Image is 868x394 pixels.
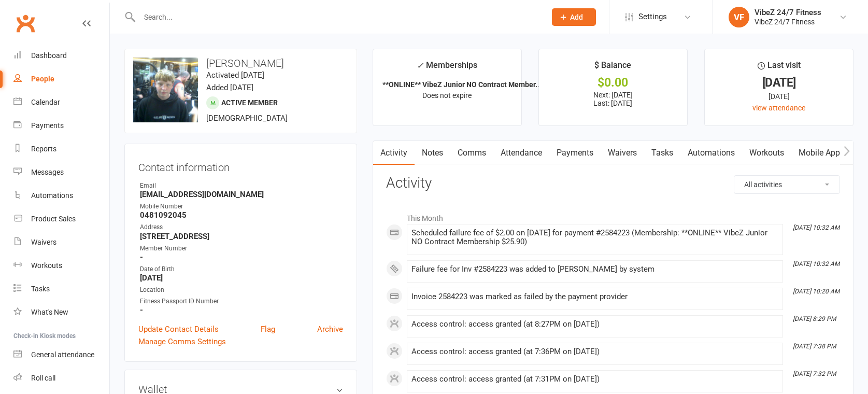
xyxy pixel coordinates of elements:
[31,191,73,200] div: Automations
[140,181,343,191] div: Email
[644,141,680,165] a: Tasks
[450,141,493,165] a: Comms
[549,141,601,165] a: Payments
[140,210,343,220] strong: 0481092045
[13,343,109,367] a: General attendance kiosk mode
[411,347,778,356] div: Access control: access granted (at 7:36PM on [DATE])
[138,323,219,335] a: Update Contact Details
[793,288,839,295] i: [DATE] 10:20 AM
[758,59,801,77] div: Last visit
[206,114,288,123] span: [DEMOGRAPHIC_DATA]
[13,114,109,137] a: Payments
[31,98,60,106] div: Calendar
[714,91,844,102] div: [DATE]
[31,261,62,270] div: Workouts
[206,83,253,92] time: Added [DATE]
[140,285,343,295] div: Location
[417,59,477,78] div: Memberships
[140,222,343,232] div: Address
[138,158,343,173] h3: Contact information
[31,238,56,246] div: Waivers
[793,260,839,268] i: [DATE] 10:32 AM
[133,58,198,122] img: image1744265427.png
[13,161,109,184] a: Messages
[594,59,631,77] div: $ Balance
[12,10,38,36] a: Clubworx
[680,141,742,165] a: Automations
[221,98,278,107] span: Active member
[793,315,836,322] i: [DATE] 8:29 PM
[140,232,343,241] strong: [STREET_ADDRESS]
[411,320,778,329] div: Access control: access granted (at 8:27PM on [DATE])
[133,58,348,69] h3: [PERSON_NAME]
[793,370,836,377] i: [DATE] 7:32 PM
[382,80,542,89] strong: **ONLINE** VibeZ Junior NO Contract Member...
[552,8,596,26] button: Add
[261,323,275,335] a: Flag
[714,77,844,88] div: [DATE]
[411,292,778,301] div: Invoice 2584223 was marked as failed by the payment provider
[13,91,109,114] a: Calendar
[31,285,50,293] div: Tasks
[570,13,583,21] span: Add
[13,184,109,207] a: Automations
[755,17,821,26] div: VibeZ 24/7 Fitness
[601,141,644,165] a: Waivers
[31,75,54,83] div: People
[752,104,805,112] a: view attendance
[13,367,109,390] a: Roll call
[793,224,839,231] i: [DATE] 10:32 AM
[140,252,343,262] strong: -
[755,8,821,17] div: VibeZ 24/7 Fitness
[13,207,109,231] a: Product Sales
[31,121,64,130] div: Payments
[373,141,415,165] a: Activity
[417,61,423,71] i: ✓
[742,141,791,165] a: Workouts
[13,254,109,277] a: Workouts
[13,231,109,254] a: Waivers
[136,10,538,24] input: Search...
[140,244,343,254] div: Member Number
[138,335,226,348] a: Manage Comms Settings
[13,277,109,301] a: Tasks
[793,343,836,350] i: [DATE] 7:38 PM
[13,301,109,324] a: What's New
[31,168,64,176] div: Messages
[638,5,667,29] span: Settings
[422,91,472,100] span: Does not expire
[386,175,840,191] h3: Activity
[729,7,749,27] div: VF
[140,190,343,199] strong: [EMAIL_ADDRESS][DOMAIN_NAME]
[140,202,343,212] div: Mobile Number
[140,297,343,306] div: Fitness Passport ID Number
[411,375,778,384] div: Access control: access granted (at 7:31PM on [DATE])
[13,44,109,67] a: Dashboard
[31,145,56,153] div: Reports
[548,91,678,107] p: Next: [DATE] Last: [DATE]
[415,141,450,165] a: Notes
[31,374,55,382] div: Roll call
[548,77,678,88] div: $0.00
[31,350,94,359] div: General attendance
[411,229,778,246] div: Scheduled failure fee of $2.00 on [DATE] for payment #2584223 (Membership: **ONLINE** VibeZ Junio...
[13,67,109,91] a: People
[386,207,840,224] li: This Month
[13,137,109,161] a: Reports
[140,264,343,274] div: Date of Birth
[411,265,778,274] div: Failure fee for Inv #2584223 was added to [PERSON_NAME] by system
[140,273,343,283] strong: [DATE]
[493,141,549,165] a: Attendance
[791,141,847,165] a: Mobile App
[317,323,343,335] a: Archive
[206,71,264,80] time: Activated [DATE]
[31,215,76,223] div: Product Sales
[140,305,343,315] strong: -
[31,308,68,316] div: What's New
[31,51,67,60] div: Dashboard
